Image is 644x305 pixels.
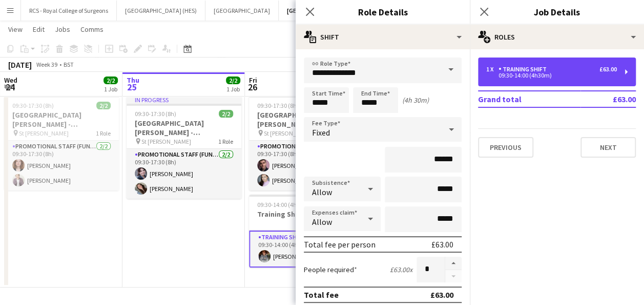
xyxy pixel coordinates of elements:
span: 09:30-14:00 (4h30m) [257,201,310,208]
button: RCS - Royal College of Surgeons [21,1,117,21]
div: [DATE] [8,60,32,70]
span: St [PERSON_NAME] [141,138,191,145]
div: Training shift [498,66,551,73]
h3: [GEOGRAPHIC_DATA][PERSON_NAME] - Fundraising [249,110,364,129]
span: 2/2 [96,102,111,109]
a: Edit [29,23,49,36]
span: 25 [125,81,139,93]
app-job-card: 09:30-17:30 (8h)2/2[GEOGRAPHIC_DATA][PERSON_NAME] - Fundraising St [PERSON_NAME]1 RolePromotional... [249,96,364,190]
span: Edit [33,25,45,34]
span: Fixed [312,127,330,138]
span: 1 Role [218,138,233,145]
span: Jobs [55,25,70,34]
span: Wed [4,75,17,85]
button: [GEOGRAPHIC_DATA] (HES) [117,1,205,21]
div: 1 Job [104,85,117,93]
h3: [GEOGRAPHIC_DATA][PERSON_NAME] - Fundraising [4,110,119,129]
span: 09:30-17:30 (8h) [12,102,54,109]
div: BST [64,61,74,68]
app-card-role: Promotional Staff (Fundraiser)2/209:30-17:30 (8h)[PERSON_NAME][PERSON_NAME] [4,141,119,190]
button: [GEOGRAPHIC_DATA] [205,1,279,21]
span: 24 [3,81,17,93]
span: Allow [312,217,332,227]
td: Grand total [478,91,580,107]
div: Shift [296,25,470,49]
app-job-card: 09:30-14:00 (4h30m)1/1Training Shift1 RoleTraining shift1/109:30-14:00 (4h30m)[PERSON_NAME] [249,195,364,268]
span: St [PERSON_NAME] [19,129,69,137]
button: Increase [445,257,462,270]
h3: Training Shift [249,209,364,219]
button: [GEOGRAPHIC_DATA][PERSON_NAME] [279,1,398,21]
div: 1 x [486,66,498,73]
a: View [4,23,27,36]
span: Allow [312,187,332,197]
span: View [8,25,23,34]
button: Previous [478,137,533,158]
a: Comms [76,23,108,36]
div: £63.00 [430,290,453,300]
span: 1 Role [96,129,111,137]
div: In progress [127,96,241,104]
div: £63.00 x [390,265,412,274]
app-card-role: Promotional Staff (Fundraiser)2/209:30-17:30 (8h)[PERSON_NAME][PERSON_NAME] [249,141,364,190]
div: Total fee [304,290,339,300]
a: Jobs [51,23,74,36]
app-card-role: Training shift1/109:30-14:00 (4h30m)[PERSON_NAME] [249,231,364,268]
span: 09:30-17:30 (8h) [257,102,299,109]
label: People required [304,265,357,274]
span: 2/2 [226,77,240,84]
span: 09:30-17:30 (8h) [135,110,176,118]
span: Fri [249,75,257,85]
h3: Job Details [470,5,644,18]
span: Thu [127,75,139,85]
div: Roles [470,25,644,49]
div: 09:30-14:00 (4h30m) [486,73,617,78]
app-job-card: 09:30-17:30 (8h)2/2[GEOGRAPHIC_DATA][PERSON_NAME] - Fundraising St [PERSON_NAME]1 RolePromotional... [4,96,119,190]
span: Week 39 [34,61,59,68]
app-card-role: Promotional Staff (Fundraiser)2/209:30-17:30 (8h)[PERSON_NAME][PERSON_NAME] [127,149,241,199]
span: 2/2 [219,110,233,118]
span: 26 [247,81,257,93]
div: Total fee per person [304,239,376,250]
button: Next [580,137,636,158]
div: (4h 30m) [402,96,429,105]
app-job-card: In progress09:30-17:30 (8h)2/2[GEOGRAPHIC_DATA][PERSON_NAME] - Fundraising St [PERSON_NAME]1 Role... [127,96,241,199]
div: £63.00 [431,239,453,250]
h3: [GEOGRAPHIC_DATA][PERSON_NAME] - Fundraising [127,119,241,137]
h3: Role Details [296,5,470,18]
div: 1 Job [226,85,240,93]
div: £63.00 [599,66,617,73]
span: St [PERSON_NAME] [264,129,314,137]
span: Comms [80,25,103,34]
span: 2/2 [103,77,118,84]
td: £63.00 [580,91,636,107]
